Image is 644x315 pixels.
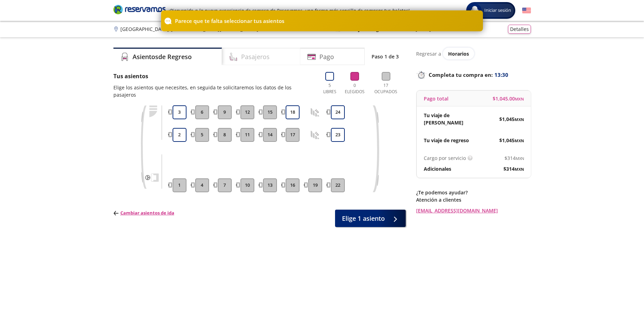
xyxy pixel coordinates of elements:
button: 22 [331,178,345,192]
p: Cambiar asientos de ida [113,210,174,217]
p: 5 Libres [321,82,338,95]
small: MXN [515,167,524,172]
p: Paso 1 de 3 [372,53,399,60]
button: 19 [308,178,322,192]
a: Brand Logo [113,4,166,17]
button: 13 [263,178,277,192]
span: $ 1,045 [499,137,524,144]
span: $ 1,045.00 [493,95,524,102]
p: 0 Elegidos [343,82,366,95]
p: 17 Ocupados [372,82,400,95]
button: 9 [218,105,232,119]
button: 4 [195,178,209,192]
em: ¡Bienvenido a la nueva experiencia de compra de Reservamos, una forma más sencilla de comprar tus... [168,7,410,14]
p: Tu viaje de [PERSON_NAME] [424,112,474,126]
p: ¿Te podemos ayudar? [416,189,531,196]
p: Regresar a [416,50,441,57]
h4: Pasajeros [241,52,270,62]
span: $ 314 [504,154,524,162]
small: MXN [516,156,524,161]
button: Elige 1 asiento [335,210,406,227]
button: English [522,6,531,15]
button: 8 [218,128,232,142]
div: Regresar a ver horarios [416,48,531,59]
button: 5 [195,128,209,142]
button: 10 [240,178,254,192]
button: 12 [240,105,254,119]
span: Iniciar sesión [482,7,514,14]
p: Tu viaje de regreso [424,137,469,144]
small: MXN [515,96,524,102]
span: 13:30 [494,71,508,79]
h4: Pago [319,52,334,62]
button: 6 [195,105,209,119]
i: Brand Logo [113,4,166,15]
button: 23 [331,128,345,142]
p: Cargo por servicio [424,154,466,162]
button: 24 [331,105,345,119]
button: 7 [218,178,232,192]
button: 11 [240,128,254,142]
p: Adicionales [424,165,451,172]
button: 15 [263,105,277,119]
button: 3 [173,105,186,119]
button: 17 [286,128,300,142]
button: 2 [173,128,186,142]
p: Parece que te falta seleccionar tus asientos [175,17,284,25]
span: Horarios [448,50,469,57]
p: Tus asientos [113,72,315,80]
p: Elige los asientos que necesites, en seguida te solicitaremos los datos de los pasajeros [113,84,315,98]
span: $ 1,045 [499,115,524,123]
button: 18 [286,105,300,119]
p: Completa tu compra en : [416,70,531,80]
a: [EMAIL_ADDRESS][DOMAIN_NAME] [416,207,531,214]
p: Pago total [424,95,448,102]
small: MXN [515,117,524,122]
small: MXN [515,138,524,143]
button: 1 [173,178,186,192]
button: 16 [286,178,300,192]
span: $ 314 [503,165,524,172]
h4: Asientos de Regreso [133,52,192,62]
button: 14 [263,128,277,142]
p: Atención a clientes [416,196,531,203]
span: Elige 1 asiento [342,214,385,223]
